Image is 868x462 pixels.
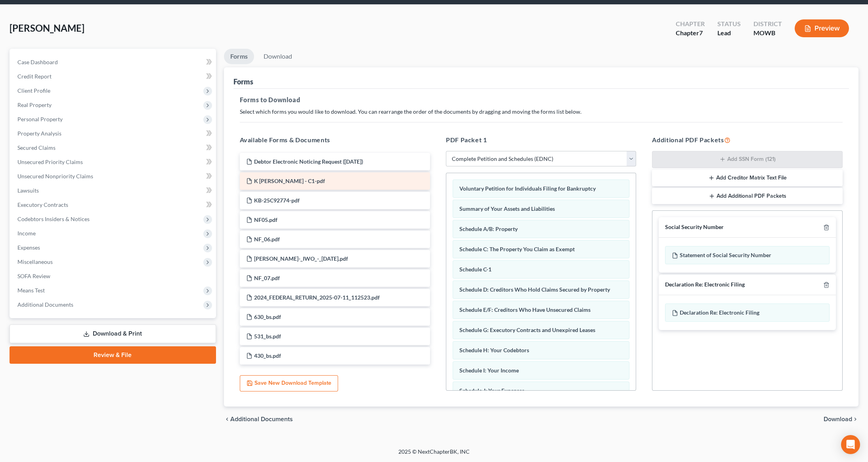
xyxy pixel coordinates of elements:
[240,95,843,105] h5: Forms to Download
[224,49,254,64] a: Forms
[652,151,842,168] button: Add SSN Form (121)
[254,294,380,301] span: 2024_FEDERAL_RETURN_2025-07-11_112523.pdf
[254,236,280,242] span: NF_06.pdf
[459,266,491,273] span: Schedule C-1
[254,275,280,281] span: NF_07.pdf
[699,29,703,36] span: 7
[717,19,741,29] div: Status
[795,19,849,37] button: Preview
[717,29,741,38] div: Lead
[459,205,555,212] span: Summary of Your Assets and Liabilities
[17,59,58,65] span: Case Dashboard
[11,126,216,141] a: Property Analysis
[10,346,216,364] a: Review & File
[17,116,63,122] span: Personal Property
[11,269,216,283] a: SOFA Review
[652,135,842,145] h5: Additional PDF Packets
[17,287,45,294] span: Means Test
[17,173,93,179] span: Unsecured Nonpriority Claims
[17,130,61,137] span: Property Analysis
[17,201,68,208] span: Executory Contracts
[10,325,216,343] a: Download & Print
[652,188,842,204] button: Add Additional PDF Packets
[680,309,759,316] span: Declaration Re: Electronic Filing
[824,416,858,422] button: Download chevron_right
[254,178,325,184] span: K [PERSON_NAME] - C1-pdf
[230,416,293,422] span: Additional Documents
[17,301,73,308] span: Additional Documents
[240,108,843,116] p: Select which forms you would like to download. You can rearrange the order of the documents by dr...
[459,326,595,333] span: Schedule G: Executory Contracts and Unexpired Leases
[17,187,39,194] span: Lawsuits
[254,352,281,359] span: 430_bs.pdf
[841,435,860,454] div: Open Intercom Messenger
[224,416,230,422] i: chevron_left
[676,19,705,29] div: Chapter
[17,101,52,108] span: Real Property
[17,230,36,237] span: Income
[10,22,84,34] span: [PERSON_NAME]
[17,87,50,94] span: Client Profile
[254,333,281,340] span: 531_bs.pdf
[254,158,363,165] span: Debtor Electronic Noticing Request ([DATE])
[753,19,782,29] div: District
[459,246,575,252] span: Schedule C: The Property You Claim as Exempt
[11,169,216,183] a: Unsecured Nonpriority Claims
[254,255,348,262] span: [PERSON_NAME]-_IWO_-_[DATE].pdf
[240,375,338,392] button: Save New Download Template
[665,223,724,231] div: Social Security Number
[17,144,55,151] span: Secured Claims
[17,158,83,165] span: Unsecured Priority Claims
[459,225,518,232] span: Schedule A/B: Property
[254,216,277,223] span: NF05.pdf
[11,69,216,84] a: Credit Report
[17,273,50,279] span: SOFA Review
[459,306,591,313] span: Schedule E/F: Creditors Who Have Unsecured Claims
[254,313,281,320] span: 630_bs.pdf
[208,448,660,462] div: 2025 © NextChapterBK, INC
[254,197,300,204] span: KB-25C92774-pdf
[17,73,52,80] span: Credit Report
[459,185,596,192] span: Voluntary Petition for Individuals Filing for Bankruptcy
[11,155,216,169] a: Unsecured Priority Claims
[11,55,216,69] a: Case Dashboard
[240,135,430,145] h5: Available Forms & Documents
[17,216,90,222] span: Codebtors Insiders & Notices
[824,416,852,422] span: Download
[459,286,610,293] span: Schedule D: Creditors Who Hold Claims Secured by Property
[257,49,298,64] a: Download
[665,281,745,288] div: Declaration Re: Electronic Filing
[852,416,858,422] i: chevron_right
[753,29,782,38] div: MOWB
[11,141,216,155] a: Secured Claims
[446,135,636,145] h5: PDF Packet 1
[233,77,253,86] div: Forms
[11,198,216,212] a: Executory Contracts
[665,246,829,264] div: Statement of Social Security Number
[459,387,524,394] span: Schedule J: Your Expenses
[459,347,529,353] span: Schedule H: Your Codebtors
[459,367,519,374] span: Schedule I: Your Income
[652,170,842,186] button: Add Creditor Matrix Text File
[17,258,53,265] span: Miscellaneous
[676,29,705,38] div: Chapter
[224,416,293,422] a: chevron_left Additional Documents
[11,183,216,198] a: Lawsuits
[17,244,40,251] span: Expenses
